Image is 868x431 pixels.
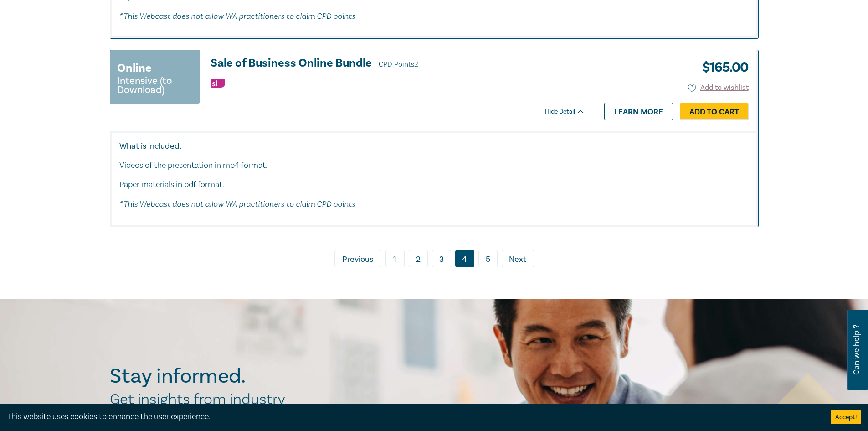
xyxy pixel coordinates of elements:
[119,141,181,151] strong: What is included:
[680,103,749,120] a: Add to Cart
[119,179,749,191] p: Paper materials in pdf format.
[117,76,193,94] small: Intensive (to Download)
[455,250,474,267] a: 4
[117,60,152,76] h3: Online
[695,57,749,78] h3: $ 165.00
[211,79,225,88] img: Substantive Law
[409,250,428,267] a: 2
[211,57,585,71] a: Sale of Business Online Bundle CPD Points2
[379,60,418,69] span: CPD Points 2
[7,411,817,423] div: This website uses cookies to enhance the user experience.
[119,11,355,21] em: * This Webcast does not allow WA practitioners to claim CPD points
[478,250,498,267] a: 5
[852,315,861,384] span: Can we help ?
[119,199,355,208] em: * This Webcast does not allow WA practitioners to claim CPD points
[604,103,673,120] a: Learn more
[385,250,405,267] a: 1
[688,83,749,93] button: Add to wishlist
[342,254,373,265] span: Previous
[502,250,534,267] a: Next
[211,57,585,71] h3: Sale of Business Online Bundle
[119,160,749,171] p: Videos of the presentation in mp4 format.
[334,250,381,267] a: Previous
[432,250,451,267] a: 3
[509,254,526,265] span: Next
[831,410,861,424] button: Accept cookies
[545,107,595,116] div: Hide Detail
[110,364,325,388] h2: Stay informed.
